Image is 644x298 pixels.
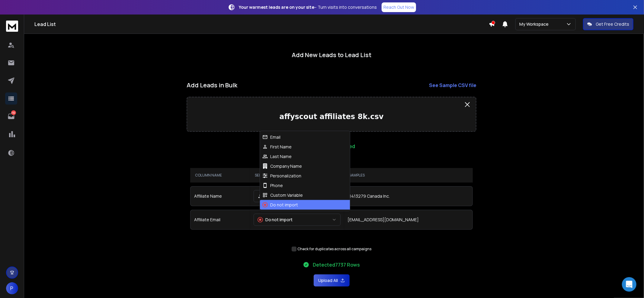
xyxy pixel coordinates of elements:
[6,282,18,294] span: P
[258,217,293,223] div: Do not import
[190,168,250,183] th: COLUMN NAME
[187,81,237,89] h1: Add Leads in Bulk
[383,4,414,10] p: Reach Out Now
[34,21,489,28] h1: Lead List
[519,21,551,27] p: My Workspace
[192,112,471,121] p: affyscout affiliates 8k.csv
[262,163,302,169] div: Company Name
[344,186,473,206] td: 11413279 Canada Inc.
[250,168,344,183] th: SELECT TYPE
[292,51,371,59] h1: Add New Leads to Lead List
[314,274,350,287] button: Upload All
[262,173,301,179] div: Personalization
[262,154,292,160] div: Last Name
[313,261,360,268] p: Detected 7737 Rows
[239,4,377,10] p: – Turn visits into conversations
[262,183,283,189] div: Phone
[190,210,250,230] td: Affiliate Email
[429,82,476,89] strong: See Sample CSV file
[344,168,473,183] th: SAMPLES
[344,210,473,230] td: [EMAIL_ADDRESS][DOMAIN_NAME]
[298,247,372,251] label: Check for duplicates across all campaigns
[6,21,18,32] img: logo
[258,193,287,199] div: First Name
[262,202,298,208] div: Do not import
[11,110,16,115] p: 152
[262,144,292,150] div: First Name
[262,134,280,140] div: Email
[190,186,250,206] td: Affiliate Name
[262,192,303,198] div: Custom Variable
[239,4,314,10] strong: Your warmest leads are on your site
[596,21,629,27] p: Get Free Credits
[622,277,636,292] div: Open Intercom Messenger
